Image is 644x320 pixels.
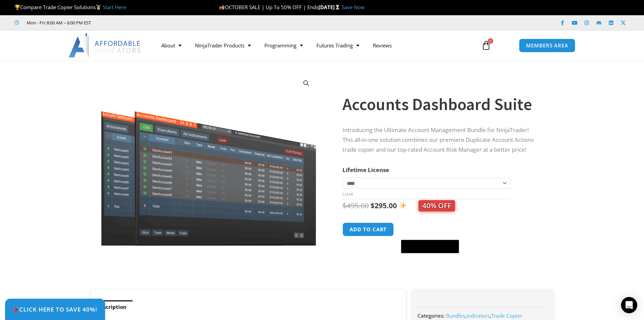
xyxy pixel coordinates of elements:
a: Save Now [342,4,365,10]
span: MEMBERS AREA [526,43,568,48]
span: Mon - Fri: 8:00 AM – 6:00 PM EST [25,19,91,27]
iframe: Secure express checkout frame [400,221,460,238]
img: 🥇 [96,5,101,10]
p: Introducing the Ultimate Account Management Bundle for NinjaTrader! This all-in-one solution comb... [342,125,540,155]
img: ✨ [399,202,406,209]
nav: Menu [154,38,474,53]
a: Clear options [342,192,353,197]
a: View full-screen image gallery [300,77,312,89]
button: Add to cart [342,222,394,236]
h1: Accounts Dashboard Suite [342,92,540,116]
span: Compare Trade Copier Solutions [15,4,126,10]
iframe: Customer reviews powered by Trustpilot [100,19,202,26]
a: MEMBERS AREA [519,39,575,52]
button: Buy with GPay [401,240,459,253]
span: 0 [488,38,493,44]
bdi: 295.00 [371,201,397,210]
a: NinjaTrader Products [188,38,258,53]
img: 🎉 [13,306,19,312]
a: About [154,38,188,53]
img: ⌛ [335,5,340,10]
img: LogoAI | Affordable Indicators – NinjaTrader [69,33,141,58]
iframe: PayPal Message 1 [342,257,540,263]
a: Start Here [103,4,126,10]
span: Click Here to save 40%! [13,306,97,312]
img: 🏆 [15,5,20,10]
span: $ [371,201,375,210]
a: 🎉Click Here to save 40%! [5,299,105,320]
span: 40% OFF [419,200,455,211]
span: OCTOBER SALE | Up To 50% OFF | Ends [219,4,318,10]
a: Futures Trading [310,38,366,53]
label: Lifetime License [342,166,389,174]
bdi: 495.00 [342,201,369,210]
div: Open Intercom Messenger [621,297,637,313]
a: Programming [258,38,310,53]
a: 0 [471,36,501,55]
strong: [DATE] [318,4,342,10]
img: 🍂 [219,5,224,10]
a: Reviews [366,38,399,53]
span: $ [342,201,347,210]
